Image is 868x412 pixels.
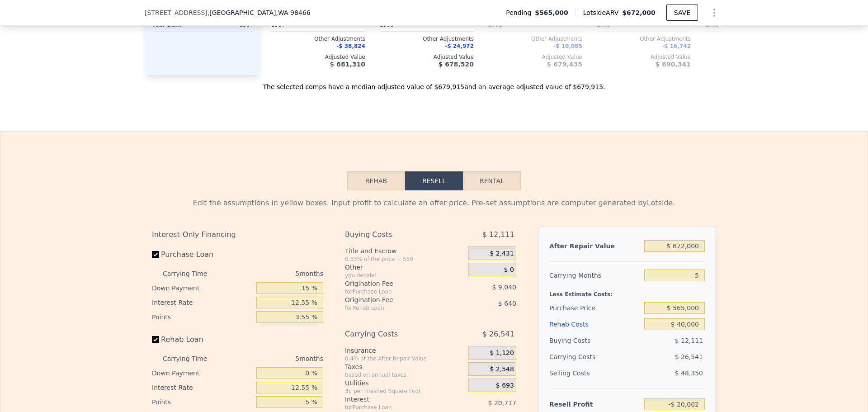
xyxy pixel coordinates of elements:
span: $ 678,520 [439,61,474,68]
span: $ 12,111 [482,227,514,243]
div: Carrying Costs [549,349,606,365]
div: 5 months [225,351,323,366]
span: -$ 10,085 [553,43,582,49]
span: $ 693 [496,382,514,390]
span: $ 2,431 [490,250,514,258]
span: $565,000 [535,8,568,17]
div: 3¢ per Finished Square Foot [345,388,465,395]
span: $ 679,435 [547,61,582,68]
div: Title and Escrow [345,246,465,256]
span: $ 640 [498,300,516,307]
span: $ 26,541 [675,353,703,360]
span: $ 681,310 [330,61,365,68]
div: 0.4% of the After Repair Value [345,355,465,362]
span: Lotside ARV [583,8,622,17]
button: Show Options [705,4,723,22]
div: Points [152,310,253,324]
span: $672,000 [622,9,656,16]
div: Down Payment [152,366,253,380]
span: $ 48,350 [675,369,703,377]
div: Adjusted Value [597,53,691,61]
div: for Rehab Loan [345,304,446,312]
div: Adjusted Value [271,53,365,61]
div: Carrying Time [163,351,222,366]
div: Points [152,395,253,409]
span: $ 690,341 [656,61,691,68]
span: $ 0 [504,266,514,274]
button: Rental [463,171,521,190]
span: $ 26,541 [482,326,514,342]
div: you decide! [345,272,465,279]
div: Taxes [345,362,465,371]
div: Carrying Time [163,266,222,281]
span: $ 20,717 [488,399,516,407]
div: Down Payment [152,281,253,295]
div: Interest [345,395,446,404]
div: Other Adjustments [597,35,691,43]
div: Carrying Costs [345,326,446,342]
button: SAVE [666,5,698,21]
div: for Purchase Loan [345,288,446,295]
button: Rehab [347,171,405,190]
div: Selling Costs [549,365,641,381]
span: $ 9,040 [492,284,516,291]
div: Purchase Price [549,300,641,316]
div: Adjusted Value [488,53,582,61]
div: Other Adjustments [488,35,582,43]
div: Edit the assumptions in yellow boxes. Input profit to calculate an offer price. Pre-set assumptio... [152,198,716,208]
div: Buying Costs [549,332,641,349]
div: Adjusted Value [705,53,799,61]
button: Resell [405,171,463,190]
div: Origination Fee [345,295,446,304]
div: Carrying Months [549,267,641,284]
span: , WA 98466 [276,9,310,16]
div: Rehab Costs [549,316,641,332]
div: Other Adjustments [271,35,365,43]
label: Rehab Loan [152,331,253,348]
div: After Repair Value [549,238,641,254]
div: 5 months [225,266,323,281]
div: Origination Fee [345,279,446,288]
div: Other [345,263,465,272]
div: for Purchase Loan [345,404,446,411]
div: Other Adjustments [705,35,799,43]
label: Purchase Loan [152,246,253,263]
span: , [GEOGRAPHIC_DATA] [208,8,311,17]
span: [STREET_ADDRESS] [145,8,208,17]
span: $ 2,548 [490,365,514,374]
span: -$ 16,742 [662,43,691,49]
div: 0.33% of the price + 550 [345,256,465,263]
div: Other Adjustments [380,35,474,43]
span: $ 1,120 [490,349,514,357]
div: The selected comps have a median adjusted value of $679,915 and an average adjusted value of $679... [145,75,723,91]
div: Buying Costs [345,227,446,243]
div: Interest Rate [152,295,253,310]
div: based on annual taxes [345,371,465,379]
div: Interest-Only Financing [152,227,323,243]
div: Interest Rate [152,380,253,395]
input: Rehab Loan [152,336,159,343]
span: $ 12,111 [675,337,703,344]
div: Utilities [345,379,465,388]
div: Less Estimate Costs: [549,284,705,300]
div: Adjusted Value [380,53,474,61]
span: Pending [506,8,535,17]
input: Purchase Loan [152,251,159,258]
div: Insurance [345,346,465,355]
span: -$ 38,824 [336,43,365,49]
span: -$ 24,972 [445,43,474,49]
